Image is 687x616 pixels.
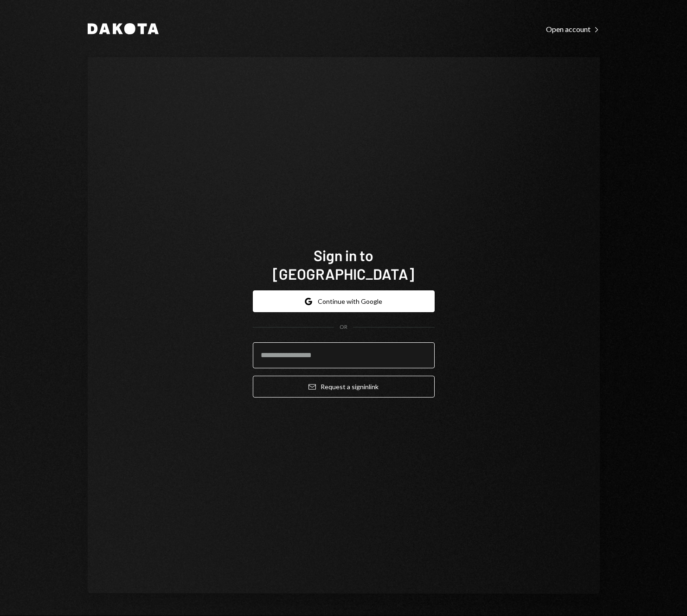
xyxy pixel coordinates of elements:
[546,24,600,34] a: Open account
[340,323,347,331] div: OR
[253,290,435,312] button: Continue with Google
[253,376,435,398] button: Request a signinlink
[546,25,600,34] div: Open account
[253,246,435,283] h1: Sign in to [GEOGRAPHIC_DATA]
